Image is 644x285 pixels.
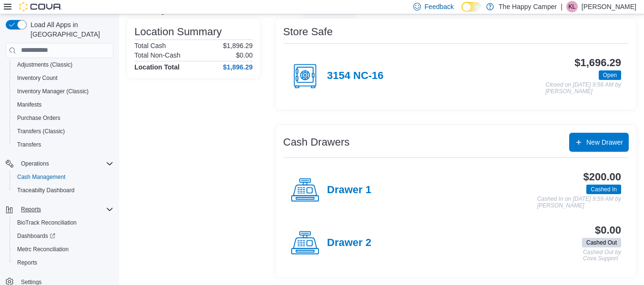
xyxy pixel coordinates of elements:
h4: 3154 NC-16 [327,70,384,82]
span: Cashed Out [582,238,621,247]
p: $1,896.29 [223,42,253,49]
span: Inventory Manager (Classic) [13,86,113,97]
span: Open [599,70,621,80]
span: Adjustments (Classic) [17,61,72,69]
span: Load All Apps in [GEOGRAPHIC_DATA] [27,20,113,39]
a: Traceabilty Dashboard [13,185,78,196]
span: Adjustments (Classic) [13,59,113,70]
button: Transfers (Classic) [10,125,117,138]
h3: $1,696.29 [574,57,621,69]
span: Cash Management [13,171,113,183]
span: Manifests [17,101,41,108]
h4: Location Total [134,63,180,71]
a: Manifests [13,99,45,110]
button: Purchase Orders [10,111,117,125]
span: BioTrack Reconciliation [17,219,77,226]
button: Transfers [10,138,117,151]
span: Inventory Count [13,72,113,84]
span: Reports [13,257,113,268]
a: Dashboards [10,229,117,243]
span: Cashed In [591,185,617,194]
h4: Drawer 1 [327,184,371,197]
span: Reports [21,206,41,213]
button: Reports [2,203,117,216]
button: Manifests [10,98,117,111]
span: Inventory Manager (Classic) [17,88,89,95]
button: Operations [17,158,53,169]
span: Manifests [13,99,113,110]
h3: Store Safe [283,26,333,38]
a: Cash Management [13,171,69,183]
span: Reports [17,204,113,215]
button: Reports [17,204,45,215]
p: | [561,1,562,12]
p: The Happy Camper [499,1,557,12]
p: Cashed Out by Cova Support [583,249,621,262]
a: Adjustments (Classic) [13,59,76,70]
button: BioTrack Reconciliation [10,216,117,229]
a: Dashboards [13,230,59,242]
a: Inventory Manager (Classic) [13,86,92,97]
span: Dashboards [13,230,113,242]
h4: Drawer 2 [327,237,371,249]
span: Dashboards [17,232,55,240]
p: Cashed In on [DATE] 9:59 AM by [PERSON_NAME] [537,196,621,209]
h3: $0.00 [595,225,621,236]
a: Transfers (Classic) [13,126,69,137]
span: Transfers [17,141,41,148]
span: Metrc Reconciliation [17,246,69,253]
span: Operations [17,158,113,169]
span: Metrc Reconciliation [13,244,113,255]
span: Cash Management [17,173,65,181]
button: Traceabilty Dashboard [10,184,117,197]
h3: $200.00 [583,171,621,183]
button: Adjustments (Classic) [10,58,117,71]
span: Purchase Orders [17,114,61,122]
button: New Drawer [569,133,629,152]
input: Dark Mode [461,2,481,12]
h4: $1,896.29 [223,63,253,71]
span: Purchase Orders [13,112,113,124]
a: Purchase Orders [13,112,64,124]
a: Transfers [13,139,45,150]
span: Inventory Count [17,74,58,82]
a: Reports [13,257,41,268]
p: $0.00 [236,51,253,59]
span: Operations [21,160,49,167]
span: Reports [17,259,37,266]
button: Metrc Reconciliation [10,243,117,256]
button: Reports [10,256,117,269]
span: Feedback [425,2,454,11]
span: Dark Mode [461,12,462,12]
span: Cashed Out [586,238,617,247]
img: Cova [19,2,62,11]
span: Open [603,71,617,79]
span: Transfers (Classic) [17,128,65,135]
button: Inventory Manager (Classic) [10,85,117,98]
h3: Location Summary [134,26,222,38]
span: New Drawer [586,138,623,147]
span: Traceabilty Dashboard [13,185,113,196]
span: BioTrack Reconciliation [13,217,113,228]
button: Cash Management [10,170,117,184]
p: [PERSON_NAME] [582,1,636,12]
h3: Cash Drawers [283,137,349,148]
span: Transfers [13,139,113,150]
div: Krystin Lynch [566,1,578,12]
a: Inventory Count [13,72,61,84]
a: Metrc Reconciliation [13,244,72,255]
button: Inventory Count [10,71,117,85]
p: Closed on [DATE] 9:56 AM by [PERSON_NAME] [545,82,621,95]
span: Transfers (Classic) [13,126,113,137]
a: BioTrack Reconciliation [13,217,81,228]
span: Cashed In [586,185,621,194]
span: KL [569,1,576,12]
h6: Total Non-Cash [134,51,181,59]
h6: Total Cash [134,42,166,49]
span: Traceabilty Dashboard [17,187,74,194]
button: Operations [2,157,117,170]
